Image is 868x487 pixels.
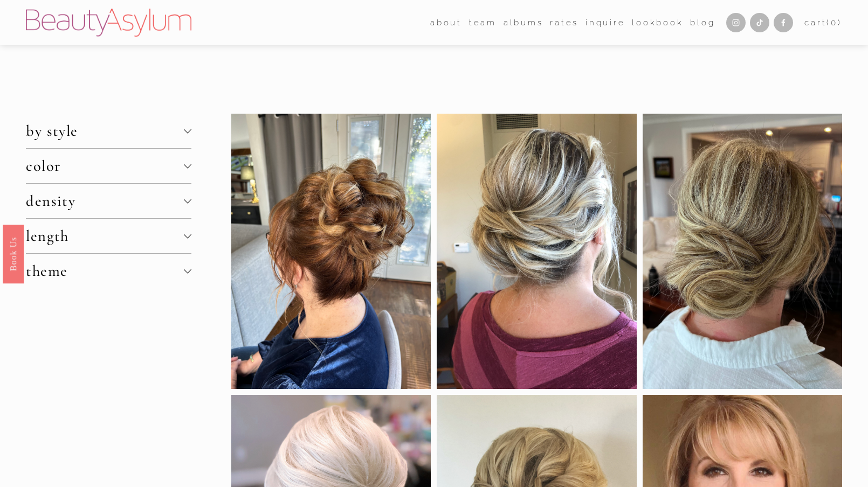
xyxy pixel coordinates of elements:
button: density [26,184,191,218]
a: albums [504,15,543,31]
a: Blog [690,15,715,31]
span: length [26,227,184,245]
a: Rates [550,15,578,31]
span: theme [26,262,184,280]
span: about [430,16,462,30]
a: folder dropdown [430,15,462,31]
button: theme [26,254,191,288]
a: Inquire [585,15,625,31]
span: team [469,16,497,30]
a: Lookbook [632,15,683,31]
span: by style [26,122,184,140]
button: color [26,149,191,183]
img: Beauty Asylum | Bridal Hair &amp; Makeup Charlotte &amp; Atlanta [26,9,191,37]
a: TikTok [750,13,769,32]
span: color [26,157,184,175]
span: 0 [831,18,838,27]
a: folder dropdown [469,15,497,31]
button: length [26,219,191,253]
span: density [26,192,184,210]
span: ( ) [826,18,842,27]
a: Book Us [3,225,24,283]
button: by style [26,114,191,148]
a: 0 items in cart [804,16,842,30]
a: Instagram [726,13,746,32]
a: Facebook [774,13,793,32]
